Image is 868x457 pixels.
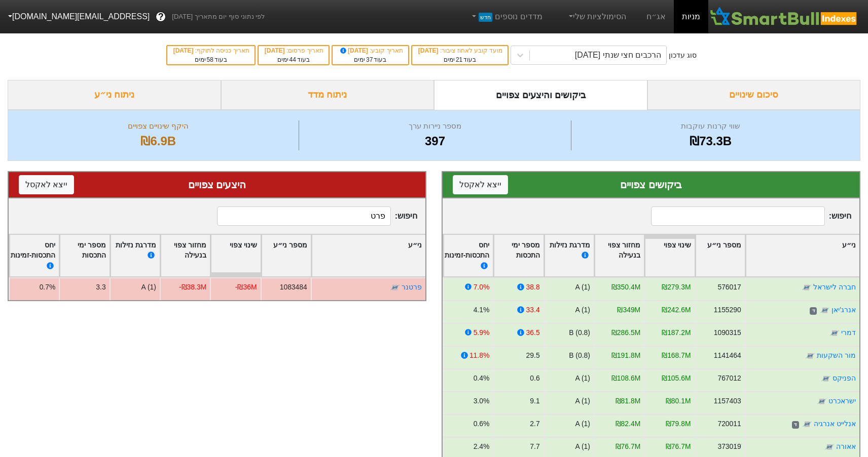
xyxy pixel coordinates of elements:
span: ד [810,307,816,315]
span: ? [158,10,164,24]
div: בעוד ימים [264,55,323,64]
span: [DATE] [173,47,195,54]
div: שווי קרנות עוקבות [574,120,847,132]
a: דמרי [841,328,856,337]
div: B (0.8) [569,327,590,338]
div: הרכבים חצי שנתי [DATE] [575,49,662,61]
div: 1090315 [714,327,741,338]
div: A (1) [575,396,590,406]
span: 58 [207,56,213,63]
div: 0.7% [40,282,56,293]
img: tase link [829,328,840,339]
div: ₪82.4M [616,419,641,429]
div: Toggle SortBy [312,235,425,277]
div: ₪73.3B [574,132,847,150]
div: Toggle SortBy [60,235,109,277]
div: Toggle SortBy [746,235,859,277]
span: [DATE] [418,47,440,54]
div: Toggle SortBy [211,235,260,277]
span: [DATE] [339,47,370,54]
div: 767012 [717,373,741,384]
div: 7.0% [474,282,490,293]
a: פרטנר [402,283,422,291]
div: תאריך כניסה לתוקף : [172,46,249,55]
div: ₪76.7M [666,441,691,452]
div: 0.4% [474,373,490,384]
div: Toggle SortBy [494,235,543,277]
div: Toggle SortBy [545,235,594,277]
button: ייצא לאקסל [19,175,74,194]
div: Toggle SortBy [111,235,160,277]
span: חיפוש : [217,206,417,226]
div: תאריך פרסום : [264,46,323,55]
div: 3.0% [474,396,490,406]
div: ₪79.8M [666,419,691,429]
a: מור השקעות [817,351,856,359]
a: אנרג'יאן [831,306,856,314]
span: 37 [366,56,373,63]
div: 1141464 [714,350,741,361]
div: 38.8 [526,282,540,293]
div: סוג עדכון [669,50,697,61]
div: A (1) [575,441,590,452]
div: ₪349M [617,305,640,315]
div: Toggle SortBy [595,235,644,277]
div: Toggle SortBy [7,235,59,277]
img: tase link [820,306,830,316]
div: 7.7 [530,441,539,452]
div: מדרגת נזילות [548,240,590,272]
a: מדדים נוספיםחדש [466,7,547,27]
span: חדש [479,13,492,22]
div: מספר ניירות ערך [302,120,569,132]
div: ניתוח ני״ע [8,80,221,110]
span: חיפוש : [651,206,851,226]
div: בעוד ימים [338,55,403,64]
div: ₪108.6M [611,373,640,384]
div: ₪105.6M [662,373,691,384]
div: B (0.8) [569,350,590,361]
div: ₪242.6M [662,305,691,315]
a: אאורה [836,442,856,450]
div: ₪350.4M [611,282,640,293]
div: 11.8% [469,350,489,361]
div: A (1) [141,282,156,293]
div: 36.5 [526,327,540,338]
div: A (1) [575,373,590,384]
div: ₪80.1M [666,396,691,406]
div: מועד קובע לאחוז ציבור : [417,46,502,55]
div: בעוד ימים [417,55,502,64]
div: 5.9% [474,327,490,338]
div: A (1) [575,419,590,429]
img: tase link [824,442,835,452]
div: A (1) [575,282,590,293]
img: tase link [817,397,827,407]
a: ישראכרט [828,397,856,405]
div: Toggle SortBy [645,235,694,277]
div: ₪191.8M [611,350,640,361]
a: הפניקס [833,374,856,382]
a: הסימולציות שלי [563,7,631,27]
div: 2.7 [530,419,539,429]
input: 183 רשומות... [651,206,824,226]
div: סיכום שינויים [647,80,861,110]
div: ₪279.3M [662,282,691,293]
div: בעוד ימים [172,55,249,64]
div: 1083484 [280,282,307,293]
span: 21 [456,56,462,63]
img: tase link [802,420,812,430]
div: יחס התכסות-זמינות [445,240,490,272]
div: 1157403 [714,396,741,406]
div: 9.1 [530,396,539,406]
span: [DATE] [265,47,286,54]
input: 214 רשומות... [217,206,390,226]
div: 0.6% [474,419,490,429]
div: ₪187.2M [662,327,691,338]
div: A (1) [575,305,590,315]
span: לפי נתוני סוף יום מתאריך [DATE] [172,12,265,22]
div: Toggle SortBy [262,235,311,277]
div: ₪6.9B [21,132,296,150]
img: SmartBull [708,7,860,27]
div: ביקושים והיצעים צפויים [434,80,647,110]
div: 397 [302,132,569,150]
div: היקף שינויים צפויים [21,120,296,132]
